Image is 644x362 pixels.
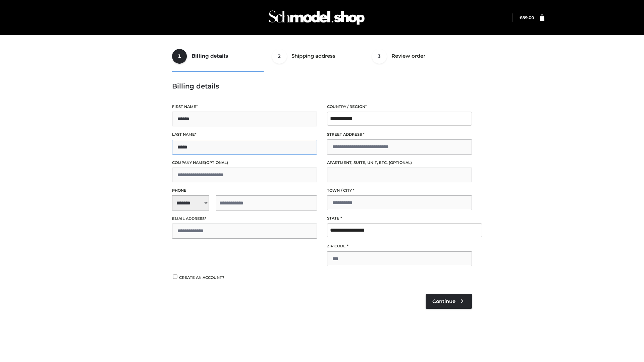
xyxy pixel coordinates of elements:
label: Country / Region [327,104,472,110]
h3: Billing details [172,82,472,90]
label: First name [172,104,317,110]
label: Company name [172,160,317,166]
label: Town / City [327,187,472,194]
img: Schmodel Admin 964 [266,4,367,31]
span: Continue [432,298,455,304]
span: (optional) [389,160,412,165]
label: Email address [172,216,317,222]
label: Phone [172,187,317,194]
span: (optional) [205,160,228,165]
span: Create an account? [179,275,224,280]
a: £89.00 [520,15,534,20]
input: Create an account? [172,275,178,279]
label: State [327,215,472,222]
bdi: 89.00 [520,15,534,20]
label: Last name [172,131,317,138]
a: Continue [426,294,472,309]
label: Street address [327,131,472,138]
label: Apartment, suite, unit, etc. [327,160,472,166]
label: ZIP Code [327,243,472,249]
span: £ [520,15,522,20]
